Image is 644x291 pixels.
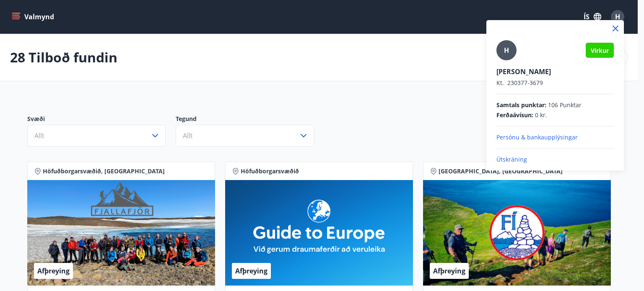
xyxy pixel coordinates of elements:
[535,111,547,119] span: 0 kr.
[496,155,614,164] p: Útskráning
[496,111,533,119] span: Ferðaávísun :
[496,101,546,109] span: Samtals punktar :
[496,79,614,87] p: 230377-3679
[504,46,509,55] span: H
[496,79,504,87] span: Kt.
[496,133,614,142] p: Persónu & bankaupplýsingar
[496,67,614,76] p: [PERSON_NAME]
[591,46,609,54] span: Virkur
[548,101,582,109] span: 106 Punktar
